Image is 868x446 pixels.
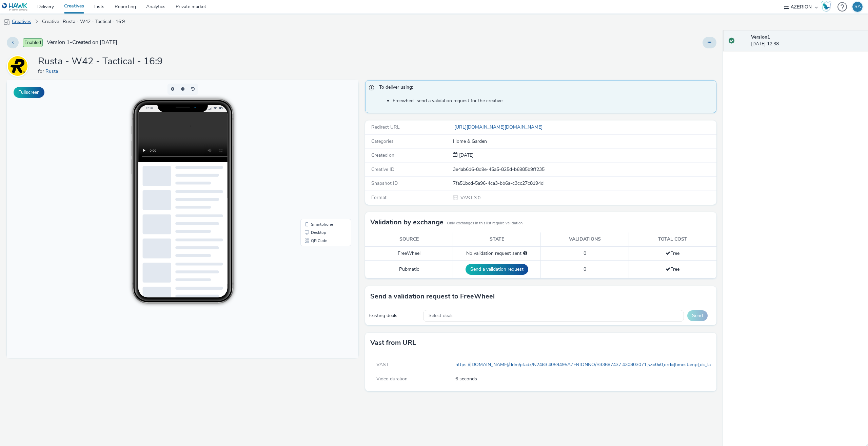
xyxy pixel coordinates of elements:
a: Creative : Rusta - W42 - Tactical - 16:9 [39,14,128,30]
span: 12:38 [138,26,146,30]
strong: Version 1 [751,34,770,40]
span: Smartphone [304,142,326,146]
a: Hawk Academy [821,1,834,12]
span: VAST 3.0 [460,195,480,201]
div: SA [854,2,861,12]
span: Creative ID [371,166,394,173]
span: 0 [584,250,586,257]
a: [URL][DOMAIN_NAME][DOMAIN_NAME] [453,124,545,130]
div: [DATE] 12:38 [751,34,863,48]
td: FreeWheel [365,246,453,260]
span: Created on [371,152,394,158]
img: undefined Logo [2,3,28,11]
li: Smartphone [295,140,343,148]
div: No validation request sent [456,250,537,257]
small: Only exchanges in this list require validation [447,221,522,226]
span: Desktop [304,150,319,154]
button: Fullscreen [14,87,44,98]
th: Total cost [629,232,716,246]
span: To deliver using: [379,84,710,93]
button: Send [687,310,708,321]
li: Freewheel: send a validation request for the creative [393,97,713,104]
li: Desktop [295,148,343,156]
span: Version 1 - Created on [DATE] [47,39,117,46]
div: Existing deals [369,312,420,319]
a: Rusta [7,63,31,69]
img: mobile [3,19,10,25]
h3: Validation by exchange [370,217,443,227]
span: [DATE] [458,152,474,158]
img: Rusta [8,56,27,76]
h3: Send a validation request to FreeWheel [370,291,495,302]
th: Validations [541,232,629,246]
h1: Rusta - W42 - Tactical - 16:9 [38,55,163,68]
span: Enabled [23,38,43,47]
span: Categories [371,138,394,144]
img: Hawk Academy [821,1,831,12]
span: QR Code [304,158,320,162]
button: Send a validation request [466,264,528,275]
span: for [38,68,45,74]
th: State [453,232,541,246]
li: QR Code [295,156,343,164]
div: Home & Garden [453,138,716,145]
div: 3e4ab6d6-8d9e-45a5-825d-b6985b9ff235 [453,166,716,173]
span: Format [371,194,387,201]
a: Rusta [45,68,61,74]
span: 0 [584,266,586,272]
th: Source [365,232,453,246]
span: Snapshot ID [371,180,398,186]
span: Free [666,250,679,257]
div: Please select a deal below and click on Send to send a validation request to FreeWheel. [523,250,527,257]
span: VAST [376,361,389,368]
span: Video duration [376,376,408,382]
span: Redirect URL [371,124,400,130]
span: 6 seconds [455,376,709,382]
h3: Vast from URL [370,338,416,348]
div: Creation 08 October 2025, 12:38 [458,152,474,159]
span: Free [666,266,679,272]
span: Select deals... [429,313,457,319]
div: 7fa51bcd-5a96-4ca3-bb6a-c3cc27c8194d [453,180,716,187]
td: Pubmatic [365,261,453,278]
